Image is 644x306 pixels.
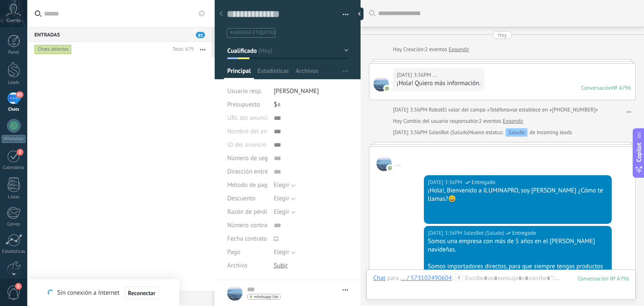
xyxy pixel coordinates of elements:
span: Nuevo estatus: [470,128,504,137]
div: Listas [2,194,26,200]
span: Estadísticas [257,67,289,79]
div: Correo [2,222,26,227]
div: ... / 573102490604 [401,274,452,282]
div: Ocultar [355,8,364,20]
span: ... [377,156,392,171]
div: [DATE] 3:36PM [393,128,428,137]
span: 83 [16,91,23,98]
div: Chats [2,107,26,112]
span: 2 [17,149,23,156]
span: Copilot [635,143,643,162]
button: Elegir [274,192,296,205]
a: Expandir [503,117,523,125]
span: Método de pago [227,182,271,188]
div: Cambio del usuario responsable: [393,117,523,125]
div: Presupuesto [227,98,267,112]
div: 796 [578,275,629,282]
div: ¡Hola! Quiero más información. [397,79,480,88]
span: Cuenta [7,18,21,23]
div: ID del anuncio de TikTok [227,138,267,152]
div: Archivo [227,259,267,272]
span: Archivos [296,67,318,79]
span: : [452,274,453,283]
span: El valor del campo «Teléfono» [442,106,512,114]
div: Fecha contrato [227,232,267,246]
div: Chats abiertos [34,44,72,54]
span: Número de seguimiento [227,155,292,161]
span: Elegir [274,181,289,189]
span: ID del anuncio de TikTok [227,142,293,148]
span: Principal [227,67,251,79]
span: Dirección entrega [227,169,275,175]
div: Nombre del anuncio de TikTok [227,125,267,138]
span: para [387,274,399,283]
span: #agregar etiquetas [230,30,275,36]
div: Somos importadores directos, para que siempre tengas productos de temporada que realmente roten y... [428,262,608,288]
div: Conversación [581,84,612,91]
div: Pago [227,246,267,259]
div: Calendario [2,165,26,171]
a: Expandir [449,45,469,54]
div: Creación: [393,45,469,54]
span: SalesBot (Saludo) [464,229,504,237]
span: Usuario resp. [227,87,262,95]
span: Entregado [472,178,496,187]
span: ... [433,71,437,79]
div: WhatsApp [2,135,26,143]
span: whatsapp lite [254,295,278,299]
div: ¡Hola!, Bienvenido a ILUMINAPRO, soy [PERSON_NAME] ¿Cómo te llamas?😄 [428,187,608,203]
div: Saludo [506,128,527,137]
div: № A796 [612,84,631,91]
span: Descuento [227,195,255,202]
button: Reconectar [125,286,159,300]
a: ... [627,106,631,114]
span: 83 [196,32,205,38]
div: Usuario resp. [227,85,267,98]
div: [DATE] 3:36PM [393,106,428,114]
button: Elegir [274,205,296,219]
button: Más [194,42,212,57]
span: se establece en «[PHONE_NUMBER]» [512,106,598,114]
img: com.amocrm.amocrmwa.svg [384,86,390,91]
div: Hoy [393,45,403,54]
div: [DATE] 3:36PM [428,178,463,187]
div: Hoy [393,117,403,125]
span: Elegir [274,208,289,216]
div: Número de seguimiento [227,152,267,165]
button: Elegir [274,179,296,192]
div: [DATE] 3:36PM [397,71,432,79]
span: Archivo [227,262,247,269]
div: Razón de pérdida [227,205,267,219]
span: Presupuesto [227,101,260,109]
span: ... [374,76,389,91]
div: Panel [2,50,26,55]
div: Total: 679 [169,45,194,54]
div: Método de pago [227,179,267,192]
span: Número contrato [227,222,273,228]
span: Fecha contrato [227,236,267,242]
div: Somos una empresa con más de 5 años en el [PERSON_NAME] navideñas. [428,237,608,254]
span: 2 eventos [425,45,447,54]
span: 2 eventos [479,117,501,125]
span: [PERSON_NAME] [274,87,319,95]
span: Nombre del anuncio de TikTok [227,128,309,135]
span: Razón de pérdida [227,209,274,215]
span: Robot [429,106,442,113]
div: [DATE] 3:36PM [428,229,463,237]
span: 5 [15,283,22,290]
span: SalesBot (Saludo) [429,129,470,136]
span: Elegir [274,194,289,202]
div: Entradas [27,27,212,42]
div: URL del anuncio de TikTok [227,112,267,125]
span: Pago [227,249,240,255]
div: $ [274,98,348,112]
div: Hoy [498,31,507,39]
div: Número contrato [227,219,267,232]
span: URL del anuncio de TikTok [227,115,298,121]
span: Reconectar [128,290,156,296]
button: Elegir [274,246,296,259]
div: de Incoming leads [470,128,572,137]
span: ... [396,160,401,168]
div: Dirección entrega [227,165,267,179]
div: Descuento [227,192,267,205]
